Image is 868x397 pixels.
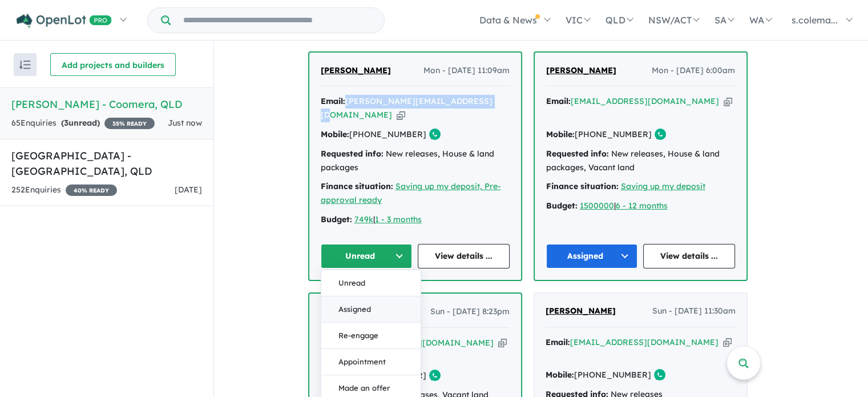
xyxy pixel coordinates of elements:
[66,185,117,196] span: 40 % READY
[575,129,652,139] a: [PHONE_NUMBER]
[546,129,575,139] strong: Mobile:
[349,370,426,380] a: [PHONE_NUMBER]
[321,349,421,375] button: Appointment
[349,129,426,139] a: [PHONE_NUMBER]
[11,148,202,179] h5: [GEOGRAPHIC_DATA] - [GEOGRAPHIC_DATA] , QLD
[580,200,614,211] a: 1500000
[321,96,345,106] strong: Email:
[50,53,176,76] button: Add projects and builders
[546,64,616,78] a: [PERSON_NAME]
[546,337,570,347] strong: Email:
[571,96,719,106] a: [EMAIL_ADDRESS][DOMAIN_NAME]
[61,118,100,128] strong: ( unread)
[546,147,735,175] div: New releases, House & land packages, Vacant land
[173,8,382,33] input: Try estate name, suburb, builder or developer
[643,244,735,268] a: View details ...
[321,323,421,349] button: Re-engage
[321,214,352,224] strong: Budget:
[321,96,492,120] a: [PERSON_NAME][EMAIL_ADDRESS][DOMAIN_NAME]
[723,336,732,348] button: Copy
[546,149,609,159] strong: Requested info:
[546,181,619,191] strong: Finance situation:
[546,96,571,106] strong: Email:
[652,304,736,318] span: Sun - [DATE] 11:30am
[11,97,202,112] h5: [PERSON_NAME] - Coomera , QLD
[397,109,405,121] button: Copy
[546,370,574,380] strong: Mobile:
[354,214,373,224] a: 749k
[19,61,31,69] img: sort.svg
[321,270,421,296] button: Unread
[423,64,510,78] span: Mon - [DATE] 11:09am
[17,14,112,28] img: Openlot PRO Logo White
[321,129,349,139] strong: Mobile:
[546,199,735,213] div: |
[321,181,501,205] a: Saving up my deposit, Pre-approval ready
[430,305,510,319] span: Sun - [DATE] 8:23pm
[546,200,578,211] strong: Budget:
[321,149,383,159] strong: Requested info:
[104,118,155,129] span: 35 % READY
[321,296,421,323] button: Assigned
[574,370,651,380] a: [PHONE_NUMBER]
[724,95,732,107] button: Copy
[11,117,155,130] div: 65 Enquir ies
[321,181,393,191] strong: Finance situation:
[321,147,510,175] div: New releases, House & land packages
[321,244,413,268] button: Unread
[64,118,68,128] span: 3
[321,64,391,78] a: [PERSON_NAME]
[652,64,735,78] span: Mon - [DATE] 6:00am
[168,118,202,128] span: Just now
[345,338,494,348] a: [EMAIL_ADDRESS][DOMAIN_NAME]
[418,244,510,268] a: View details ...
[11,183,117,197] div: 252 Enquir ies
[546,244,638,268] button: Assigned
[546,65,616,75] span: [PERSON_NAME]
[546,306,616,316] span: [PERSON_NAME]
[375,214,422,224] a: 1 - 3 months
[570,337,718,347] a: [EMAIL_ADDRESS][DOMAIN_NAME]
[175,185,202,195] span: [DATE]
[546,304,616,318] a: [PERSON_NAME]
[621,181,705,191] a: Saving up my deposit
[321,213,510,227] div: |
[498,337,507,349] button: Copy
[616,200,668,211] a: 6 - 12 months
[321,65,391,75] span: [PERSON_NAME]
[792,14,838,26] span: s.colema...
